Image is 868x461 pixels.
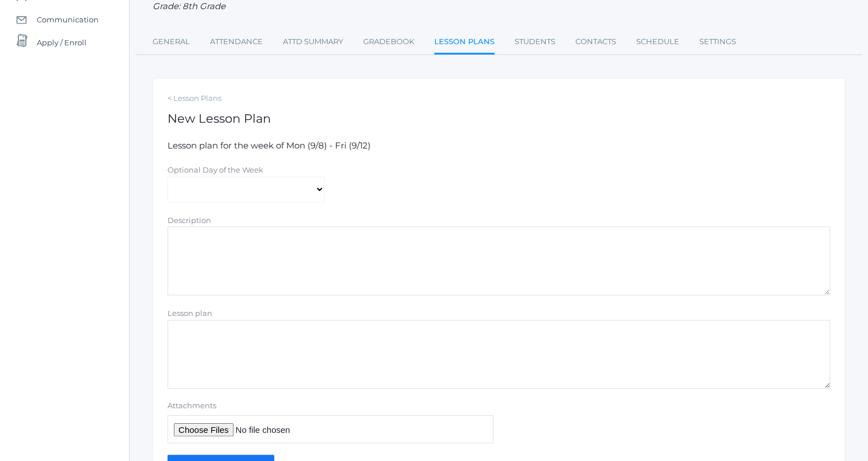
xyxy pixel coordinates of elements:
[168,140,371,151] span: Lesson plan for the week of Mon (9/8) - Fri (9/12)
[434,30,495,55] a: Lesson Plans
[168,93,830,104] a: < Lesson Plans
[168,308,212,318] label: Lesson plan
[210,30,263,53] a: Attendance
[153,30,190,53] a: General
[636,30,679,53] a: Schedule
[168,400,493,412] label: Attachments
[37,31,87,54] span: Apply / Enroll
[575,30,616,53] a: Contacts
[515,30,555,53] a: Students
[699,30,736,53] a: Settings
[168,112,830,125] h1: New Lesson Plan
[283,30,343,53] a: Attd Summary
[363,30,414,53] a: Gradebook
[168,165,263,174] label: Optional Day of the Week
[37,8,99,31] span: Communication
[168,216,211,225] label: Description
